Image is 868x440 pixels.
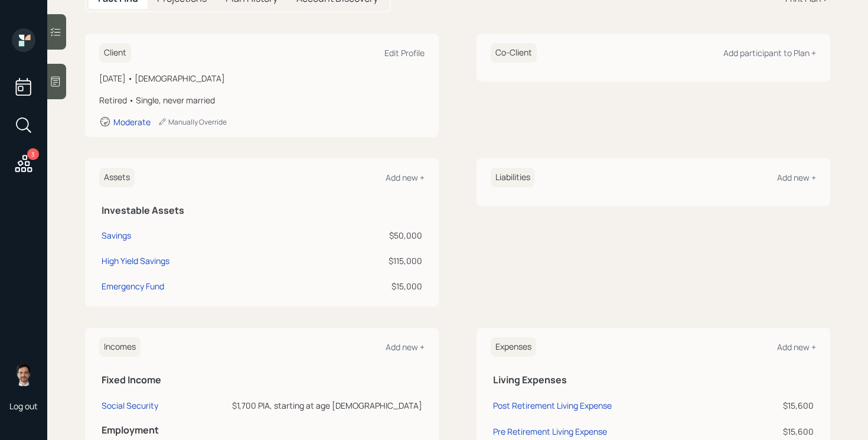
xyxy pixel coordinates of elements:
h6: Expenses [491,337,536,357]
div: Add participant to Plan + [723,47,816,58]
div: $15,000 [314,280,422,292]
div: High Yield Savings [102,255,169,267]
div: $115,000 [314,255,422,267]
h6: Co-Client [491,43,537,63]
h6: Incomes [99,337,141,357]
h5: Living Expenses [493,374,814,386]
div: Social Security [102,400,158,411]
div: Log out [9,400,38,412]
div: Emergency Fund [102,280,164,292]
div: Add new + [386,172,425,183]
div: Retired • Single, never married [99,94,425,106]
img: jonah-coleman-headshot.png [12,363,35,386]
div: Post Retirement Living Expense [493,400,612,411]
div: $15,600 [749,399,814,412]
h5: Investable Assets [102,205,422,216]
h6: Assets [99,168,135,187]
div: Pre Retirement Living Expense [493,426,607,437]
div: Moderate [113,116,151,128]
div: $15,600 [749,425,814,438]
h5: Employment [102,425,422,436]
div: [DATE] • [DEMOGRAPHIC_DATA] [99,72,425,84]
h6: Client [99,43,131,63]
div: Add new + [777,341,816,353]
div: 3 [27,148,39,160]
div: $50,000 [314,229,422,242]
div: Add new + [386,341,425,353]
div: Savings [102,229,131,242]
div: Add new + [777,172,816,183]
h6: Liabilities [491,168,535,187]
h5: Fixed Income [102,374,422,386]
div: Edit Profile [384,47,425,58]
div: Manually Override [158,117,227,127]
div: $1,700 PIA, starting at age [DEMOGRAPHIC_DATA] [223,399,422,412]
